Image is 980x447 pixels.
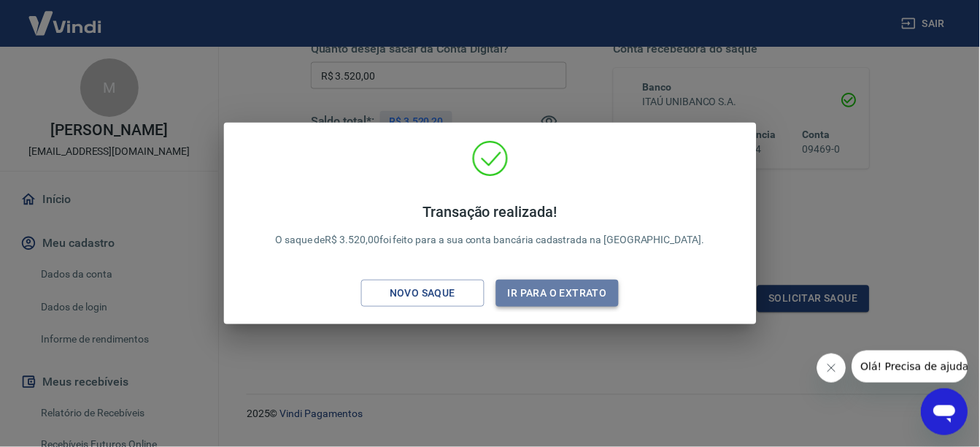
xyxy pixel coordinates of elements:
[922,389,968,435] iframe: Botão para abrir a janela de mensagens
[817,354,846,383] iframe: Fechar mensagem
[275,203,705,221] h4: Transação realizada!
[361,280,485,307] button: Novo saque
[275,203,705,248] p: O saque de R$ 3.520,00 foi feito para a sua conta bancária cadastrada na [GEOGRAPHIC_DATA].
[9,10,123,22] span: Olá! Precisa de ajuda?
[852,351,968,383] iframe: Mensagem da empresa
[372,284,473,302] div: Novo saque
[496,280,620,307] button: Ir para o extrato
